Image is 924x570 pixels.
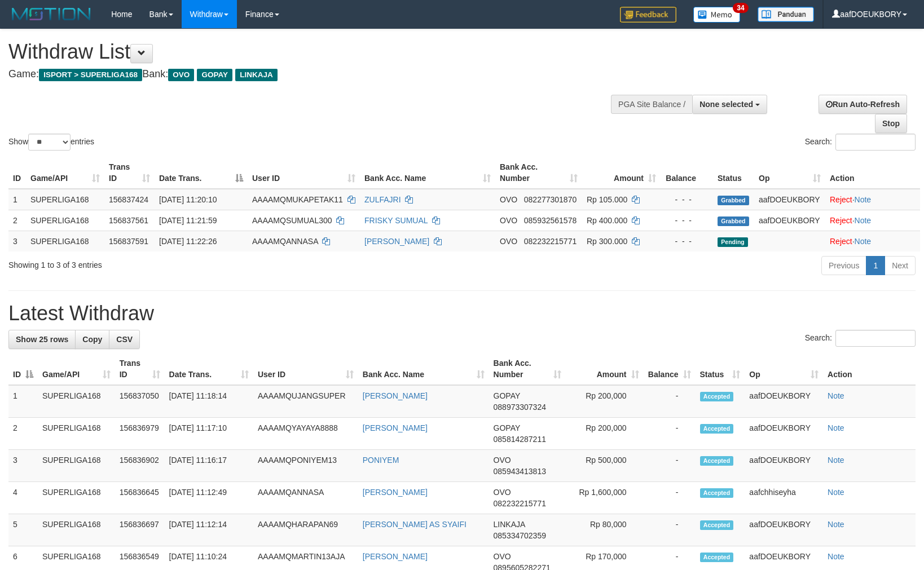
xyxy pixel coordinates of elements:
[494,531,546,540] span: Copy 085334702359 to clipboard
[8,69,605,80] h4: Game: Bank:
[115,418,165,450] td: 156836979
[821,256,866,275] a: Previous
[830,237,852,246] a: Reject
[8,41,605,63] h1: Withdraw List
[745,353,823,385] th: Op: activate to sort column ascending
[692,95,767,114] button: None selected
[363,520,467,529] a: [PERSON_NAME] AS SYAIFI
[745,514,823,546] td: aafDOEUKBORY
[363,456,399,465] a: PONIYEM
[82,335,102,344] span: Copy
[700,488,734,498] span: Accepted
[8,6,94,23] img: MOTION_logo.png
[805,330,916,347] label: Search:
[700,392,734,401] span: Accepted
[566,418,643,450] td: Rp 200,000
[828,552,844,561] a: Note
[252,195,343,204] span: AAAAMQMUKAPETAK11
[758,7,814,22] img: panduan.png
[115,514,165,546] td: 156836697
[168,69,194,81] span: OVO
[665,194,709,205] div: - - -
[587,237,627,246] span: Rp 300.000
[165,385,253,418] td: [DATE] 11:18:14
[494,456,511,465] span: OVO
[26,157,104,189] th: Game/API: activate to sort column ascending
[165,418,253,450] td: [DATE] 11:17:10
[828,488,844,497] a: Note
[830,216,852,225] a: Reject
[8,302,916,325] h1: Latest Withdraw
[364,237,429,246] a: [PERSON_NAME]
[38,418,115,450] td: SUPERLIGA168
[8,210,26,231] td: 2
[494,391,520,400] span: GOPAY
[500,216,517,225] span: OVO
[733,3,748,13] span: 34
[566,482,643,514] td: Rp 1,600,000
[524,195,577,204] span: Copy 082277301870 to clipboard
[38,353,115,385] th: Game/API: activate to sort column ascending
[494,552,511,561] span: OVO
[8,134,94,151] label: Show entries
[825,231,920,251] td: ·
[38,385,115,418] td: SUPERLIGA168
[665,215,709,226] div: - - -
[165,482,253,514] td: [DATE] 11:12:49
[644,353,696,385] th: Balance: activate to sort column ascending
[500,195,517,204] span: OVO
[115,482,165,514] td: 156836645
[75,330,109,349] a: Copy
[644,482,696,514] td: -
[700,424,734,434] span: Accepted
[109,330,140,349] a: CSV
[159,195,217,204] span: [DATE] 11:20:10
[805,134,916,151] label: Search:
[825,189,920,210] td: ·
[26,189,104,210] td: SUPERLIGA168
[644,450,696,482] td: -
[253,514,358,546] td: AAAAMQHARAPAN69
[819,95,907,114] a: Run Auto-Refresh
[494,467,546,476] span: Copy 085943413813 to clipboard
[26,231,104,251] td: SUPERLIGA168
[197,69,232,81] span: GOPAY
[644,514,696,546] td: -
[745,482,823,514] td: aafchhiseyha
[885,256,916,275] a: Next
[700,553,734,562] span: Accepted
[165,450,253,482] td: [DATE] 11:16:17
[8,385,38,418] td: 1
[644,385,696,418] td: -
[825,210,920,231] td: ·
[38,482,115,514] td: SUPERLIGA168
[8,482,38,514] td: 4
[875,114,907,133] a: Stop
[363,391,428,400] a: [PERSON_NAME]
[566,385,643,418] td: Rp 200,000
[8,330,76,349] a: Show 25 rows
[828,520,844,529] a: Note
[828,456,844,465] a: Note
[28,134,71,151] select: Showentries
[745,418,823,450] td: aafDOEUKBORY
[587,216,627,225] span: Rp 400.000
[855,216,872,225] a: Note
[363,488,428,497] a: [PERSON_NAME]
[693,7,741,23] img: Button%20Memo.svg
[358,353,489,385] th: Bank Acc. Name: activate to sort column ascending
[823,353,916,385] th: Action
[835,134,916,151] input: Search:
[235,69,278,81] span: LINKAJA
[620,7,676,23] img: Feedback.jpg
[109,237,148,246] span: 156837591
[26,210,104,231] td: SUPERLIGA168
[489,353,566,385] th: Bank Acc. Number: activate to sort column ascending
[8,450,38,482] td: 3
[159,237,217,246] span: [DATE] 11:22:26
[587,195,627,204] span: Rp 105.000
[500,237,517,246] span: OVO
[754,210,825,231] td: aafDOEUKBORY
[754,157,825,189] th: Op: activate to sort column ascending
[524,237,577,246] span: Copy 082232215771 to clipboard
